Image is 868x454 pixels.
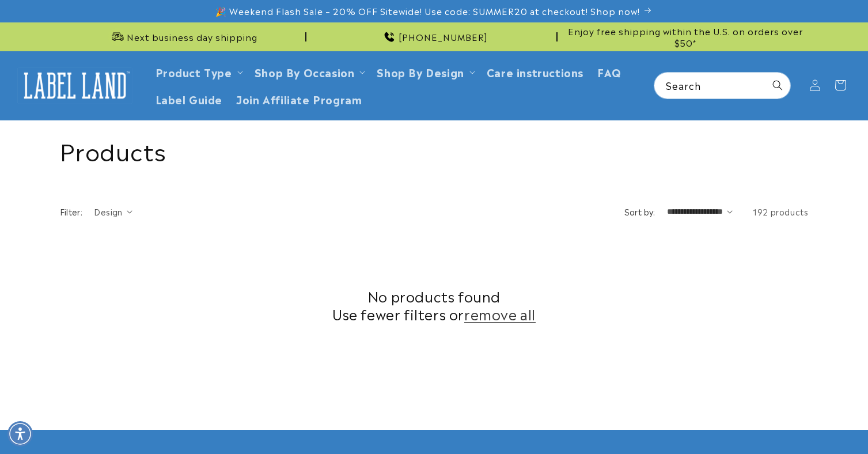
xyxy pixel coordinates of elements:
div: Announcement [311,22,558,51]
label: Sort by: [624,206,655,217]
span: 🎉 Weekend Flash Sale – 20% OFF Sitewide! Use code: SUMMER20 at checkout! Shop now! [215,5,640,17]
span: Join Affiliate Program [236,92,362,105]
span: Design [94,206,122,217]
a: Product Type [156,64,232,80]
a: Label Land [13,63,137,108]
a: Label Guide [149,85,230,112]
summary: Product Type [149,58,248,85]
summary: Shop By Design [370,58,479,85]
a: remove all [464,305,536,323]
h1: Products [60,135,809,165]
a: Shop By Design [377,64,464,80]
button: Search [765,73,790,98]
img: Label Land [17,67,132,103]
span: FAQ [597,65,621,78]
a: Care instructions [480,58,590,85]
a: Join Affiliate Program [229,85,369,112]
div: Accessibility Menu [7,421,33,447]
h2: No products found Use fewer filters or [60,287,809,323]
div: Announcement [562,22,809,51]
a: FAQ [590,58,628,85]
summary: Design (0 selected) [94,206,132,218]
h2: Filter: [60,206,83,218]
span: Care instructions [487,65,583,78]
span: Enjoy free shipping within the U.S. on orders over $50* [562,25,809,48]
iframe: Gorgias Floating Chat [626,400,856,442]
div: Announcement [60,22,306,51]
summary: Shop By Occasion [248,58,370,85]
span: Label Guide [156,92,223,105]
span: [PHONE_NUMBER] [399,31,488,43]
span: Shop By Occasion [255,65,355,78]
span: 192 products [753,206,808,217]
span: Next business day shipping [127,31,257,43]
